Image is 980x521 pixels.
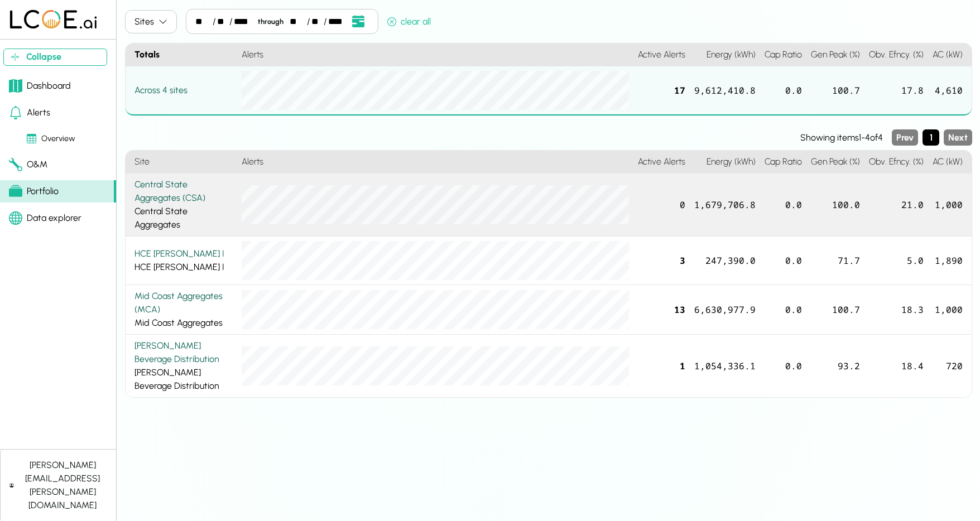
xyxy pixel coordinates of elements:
[3,49,107,66] button: Collapse
[928,151,972,173] h4: AC (kW)
[195,15,211,28] div: month,
[864,151,928,173] h4: Obv. Efncy. (%)
[928,335,972,397] div: 720
[690,285,760,335] div: 6,630,977.9
[290,15,305,28] div: month,
[928,237,972,285] div: 1,890
[213,15,216,28] div: /
[134,15,154,28] div: Sites
[348,14,369,29] button: Open date picker
[633,285,690,335] div: 13
[237,44,633,66] h4: Alerts
[864,335,928,397] div: 18.4
[928,66,972,115] div: 4,610
[633,151,690,173] h4: Active Alerts
[760,151,806,173] h4: Cap Ratio
[134,247,233,274] div: HCE [PERSON_NAME] I
[690,66,760,115] div: 9,612,410.8
[633,44,690,66] h4: Active Alerts
[229,15,233,28] div: /
[690,335,760,397] div: 1,054,336.1
[690,44,760,66] h4: Energy (kWh)
[806,335,864,397] div: 93.2
[387,15,431,28] div: clear all
[806,151,864,173] h4: Gen Peak (%)
[9,185,59,198] div: Portfolio
[633,173,690,237] div: 0
[944,129,972,146] button: Next
[307,15,310,28] div: /
[760,173,806,237] div: 0.0
[383,13,435,34] button: clear all
[253,16,288,27] div: through
[9,79,71,93] div: Dashboard
[760,237,806,285] div: 0.0
[864,173,928,237] div: 21.0
[134,84,233,97] div: Across 4 sites
[864,44,928,66] h4: Obv. Efncy. (%)
[134,290,233,330] div: Mid Coast Aggregates
[864,66,928,115] div: 17.8
[237,151,633,173] h4: Alerts
[690,237,760,285] div: 247,390.0
[690,173,760,237] div: 1,679,706.8
[134,339,233,393] div: [PERSON_NAME] Beverage Distribution
[134,178,233,231] div: Central State Aggregates
[134,290,233,316] div: Mid Coast Aggregates (MCA)
[864,237,928,285] div: 5.0
[9,211,81,225] div: Data explorer
[928,285,972,335] div: 1,000
[760,335,806,397] div: 0.0
[806,44,864,66] h4: Gen Peak (%)
[928,44,972,66] h4: AC (kW)
[134,178,233,205] div: Central State Aggregates (CSA)
[806,66,864,115] div: 100.7
[126,44,237,66] h4: Totals
[864,285,928,335] div: 18.3
[633,335,690,397] div: 1
[217,15,228,28] div: day,
[633,237,690,285] div: 3
[892,129,918,146] button: Previous
[760,66,806,115] div: 0.0
[234,15,252,28] div: year,
[806,237,864,285] div: 71.7
[690,151,760,173] h4: Energy (kWh)
[27,133,75,145] div: Overview
[126,151,237,173] h4: Site
[928,173,972,237] div: 1,000
[760,44,806,66] h4: Cap Ratio
[9,106,50,119] div: Alerts
[760,285,806,335] div: 0.0
[806,285,864,335] div: 100.7
[328,15,347,28] div: year,
[9,158,47,171] div: O&M
[18,459,107,512] div: [PERSON_NAME][EMAIL_ADDRESS][PERSON_NAME][DOMAIN_NAME]
[806,173,864,237] div: 100.0
[324,15,327,28] div: /
[311,15,322,28] div: day,
[923,129,939,146] button: Page 1
[633,66,690,115] div: 17
[134,339,233,366] div: [PERSON_NAME] Beverage Distribution
[134,247,233,260] div: HCE [PERSON_NAME] I
[125,131,883,144] div: Showing items 1 - 4 of 4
